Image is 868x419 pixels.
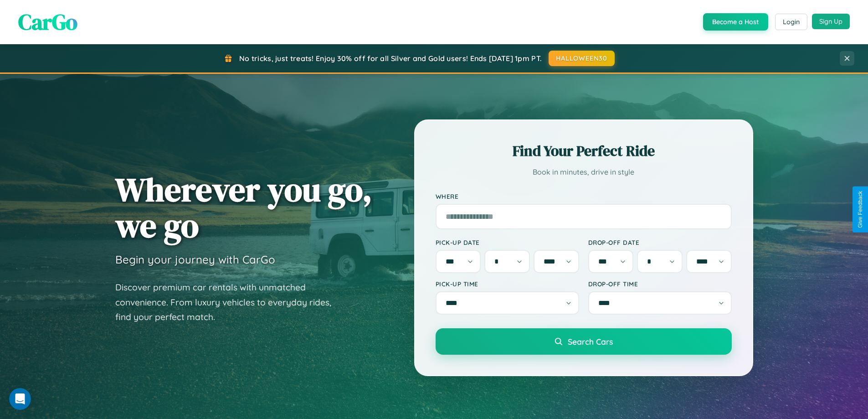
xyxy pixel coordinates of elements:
div: Give Feedback [857,191,863,228]
h3: Begin your journey with CarGo [115,253,275,266]
span: Search Cars [568,336,613,347]
label: Drop-off Date [588,238,732,246]
iframe: Intercom live chat [9,388,31,410]
label: Pick-up Date [436,238,579,246]
h1: Wherever you go, we go [115,171,372,243]
button: Search Cars [436,328,732,355]
label: Where [436,192,732,200]
span: CarGo [18,7,77,37]
label: Drop-off Time [588,280,732,288]
label: Pick-up Time [436,280,579,288]
button: Become a Host [703,13,768,31]
span: No tricks, just treats! Enjoy 30% off for all Silver and Gold users! Ends [DATE] 1pm PT. [239,54,542,63]
h2: Find Your Perfect Ride [436,141,732,161]
p: Discover premium car rentals with unmatched convenience. From luxury vehicles to everyday rides, ... [115,280,343,325]
button: HALLOWEEN30 [549,51,615,66]
button: Sign Up [812,14,850,29]
button: Login [775,14,807,30]
p: Book in minutes, drive in style [436,166,732,179]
